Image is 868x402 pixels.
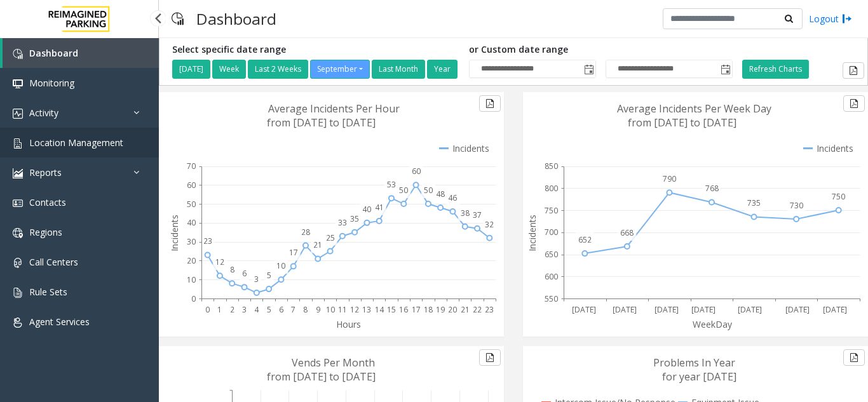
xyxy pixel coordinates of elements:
[399,185,408,196] text: 50
[338,217,347,228] text: 33
[267,304,271,315] text: 5
[248,60,308,79] button: Last 2 Weeks
[479,349,501,366] button: Export to pdf
[29,137,123,149] span: Location Management
[276,260,285,271] text: 10
[448,192,457,203] text: 46
[526,215,538,251] text: Incidents
[338,304,347,315] text: 11
[693,318,733,330] text: WeekDay
[254,304,259,315] text: 4
[29,226,62,238] span: Regions
[190,3,283,34] h3: Dashboard
[172,60,210,79] button: [DATE]
[469,44,733,55] h5: or Custom date range
[187,161,196,171] text: 70
[628,116,736,130] text: from [DATE] to [DATE]
[461,304,470,315] text: 21
[13,228,23,238] img: 'icon'
[545,271,558,282] text: 600
[291,304,295,315] text: 7
[168,215,180,251] text: Incidents
[718,60,732,78] span: Toggle popup
[313,239,322,250] text: 21
[29,286,67,298] span: Rule Sets
[843,95,865,112] button: Export to pdf
[191,293,196,304] text: 0
[29,316,90,328] span: Agent Services
[823,304,847,315] text: [DATE]
[3,38,159,68] a: Dashboard
[316,304,320,315] text: 9
[832,191,845,202] text: 750
[424,304,433,315] text: 18
[205,304,210,315] text: 0
[13,109,23,119] img: 'icon'
[172,44,459,55] h5: Select specific date range
[303,304,308,315] text: 8
[350,304,359,315] text: 12
[326,304,335,315] text: 10
[13,138,23,149] img: 'icon'
[187,274,196,285] text: 10
[581,60,595,78] span: Toggle popup
[172,3,184,34] img: pageIcon
[691,304,715,315] text: [DATE]
[387,304,396,315] text: 15
[267,116,376,130] text: from [DATE] to [DATE]
[13,198,23,208] img: 'icon'
[387,179,396,190] text: 53
[372,60,425,79] button: Last Month
[254,274,259,285] text: 3
[620,227,634,238] text: 668
[29,107,58,119] span: Activity
[29,196,66,208] span: Contacts
[842,12,852,25] img: logout
[412,166,421,177] text: 60
[436,304,445,315] text: 19
[350,213,359,224] text: 35
[29,47,78,59] span: Dashboard
[230,304,234,315] text: 2
[545,293,558,304] text: 550
[336,318,361,330] text: Hours
[617,102,771,116] text: Average Incidents Per Week Day
[427,60,458,79] button: Year
[187,236,196,247] text: 30
[747,198,761,208] text: 735
[738,304,762,315] text: [DATE]
[461,208,470,218] text: 38
[217,304,222,315] text: 1
[310,60,370,79] button: September
[267,270,271,281] text: 5
[267,370,376,384] text: from [DATE] to [DATE]
[412,304,421,315] text: 17
[785,304,810,315] text: [DATE]
[326,232,335,243] text: 25
[289,247,298,258] text: 17
[187,199,196,210] text: 50
[545,205,558,216] text: 750
[215,257,224,267] text: 12
[545,161,558,171] text: 850
[29,77,74,89] span: Monitoring
[187,217,196,228] text: 40
[654,304,679,315] text: [DATE]
[742,60,809,79] button: Refresh Charts
[13,318,23,328] img: 'icon'
[473,304,482,315] text: 22
[230,264,234,275] text: 8
[212,60,246,79] button: Week
[29,256,78,268] span: Call Centers
[187,255,196,266] text: 20
[705,183,719,194] text: 768
[843,62,864,79] button: Export to pdf
[473,210,482,220] text: 37
[13,168,23,178] img: 'icon'
[29,166,62,178] span: Reports
[13,258,23,268] img: 'icon'
[13,288,23,298] img: 'icon'
[375,304,384,315] text: 14
[279,304,283,315] text: 6
[790,200,803,211] text: 730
